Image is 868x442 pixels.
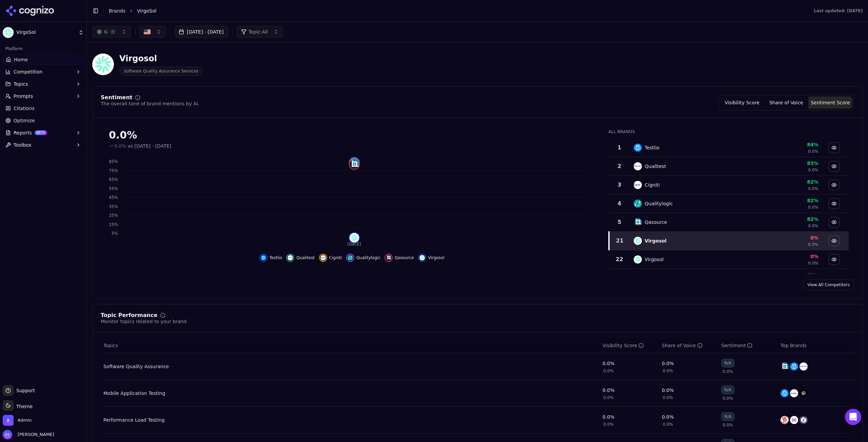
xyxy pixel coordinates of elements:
span: Top Brands [781,342,807,349]
button: Hide virgosol data [829,254,840,265]
th: shareOfVoice [659,338,718,353]
th: Topics [101,338,600,353]
img: qasource [781,362,789,371]
th: sentiment [718,338,778,353]
div: 0.0% [662,414,674,420]
div: 82% [755,178,818,185]
img: VirgoSol [3,27,14,38]
span: 0.0% [604,395,614,400]
span: Qualitylogic [356,255,380,260]
button: Hide cigniti data [829,180,840,190]
button: Hide qualitylogic data [829,198,840,209]
tspan: 75% [109,168,118,173]
th: visibilityScore [600,338,659,353]
img: apache [800,416,808,424]
span: 0.0% [604,368,614,374]
button: Open user button [3,430,54,439]
img: United States [144,28,151,35]
div: All Brands [608,129,849,134]
div: Software Quality Assurance [103,363,169,370]
button: Hide cigniti data [319,254,342,262]
a: Performance Load Testing [103,417,164,423]
img: qualitylogic [634,199,642,208]
span: Toolbox [14,142,32,148]
span: Theme [14,404,33,409]
tr: 82%Show global app testing data [609,269,849,288]
span: 0.0% [808,205,818,210]
tspan: 15% [109,222,118,227]
img: qasource [350,160,359,169]
span: Topics [14,81,28,87]
img: VirgoSol [92,54,114,75]
span: Qualitest [296,255,315,260]
div: 21 [612,237,627,245]
div: Virgosol [119,53,203,64]
img: virgosol [350,233,359,243]
tspan: 55% [109,186,118,191]
img: testlio [790,362,798,371]
div: Qualitylogic [645,200,673,207]
img: blazemeter [790,416,798,424]
span: Home [14,56,28,63]
img: qasource [634,218,642,226]
button: Hide virgosol data [829,235,840,246]
tr: 22virgosolVirgosol0%0.0%Hide virgosol data [609,250,849,269]
tspan: 25% [109,213,118,218]
span: 0.0% [723,422,733,428]
span: vs [DATE] - [DATE] [128,143,172,149]
tspan: [DATE] [348,242,361,247]
div: 0.0% [109,129,595,141]
span: 0.0% [808,167,818,173]
img: cigniti [320,255,326,260]
div: N/A [721,385,734,394]
span: Testlio [270,255,282,260]
div: 2 [612,162,627,170]
div: The overall tone of brand mentions by AI. [101,100,199,107]
button: Prompts [3,91,84,102]
span: 0.0% [723,396,733,401]
a: Home [3,54,84,65]
tspan: 85% [109,159,118,164]
span: 0.0% [808,260,818,266]
div: Share of Voice [662,342,703,349]
div: 1 [612,144,627,152]
span: Optimize [14,117,35,124]
span: 0.0% [808,149,818,154]
span: 0.0% [808,223,818,229]
div: Topic Performance [101,313,157,318]
div: Sentiment [721,342,752,349]
div: 5 [612,218,627,226]
div: 82% [755,216,818,223]
button: Hide qasource data [829,217,840,228]
img: qasource [386,255,391,260]
img: testlio [634,144,642,152]
img: cigniti [634,181,642,189]
button: Hide testlio data [829,142,840,153]
th: Top Brands [778,338,854,353]
span: 0.0% [808,242,818,247]
span: VirgoSol [137,7,156,14]
span: 0.0% [663,368,673,374]
img: qualitest [634,162,642,170]
tspan: 45% [109,195,118,200]
button: Hide qualitest data [829,161,840,172]
a: Brands [109,8,125,14]
tr: 4qualitylogicQualitylogic82%0.0%Hide qualitylogic data [609,194,849,213]
img: Admin [3,415,14,426]
div: Monitor topics related to your brand [101,318,186,325]
span: Qasource [395,255,414,260]
div: Qualitest [645,163,666,170]
span: 0.0% [604,422,614,427]
div: Platform [3,43,84,54]
button: [DATE] - [DATE] [174,26,228,38]
div: 83% [755,160,818,167]
div: 82% [755,272,818,278]
span: Topic: All [249,28,268,35]
img: testlio [261,255,266,260]
span: [PERSON_NAME] [15,432,54,438]
div: Visibility Score [603,342,644,349]
div: 0.0% [603,387,615,394]
a: Mobile Application Testing [103,390,165,397]
div: 0.0% [603,414,615,420]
